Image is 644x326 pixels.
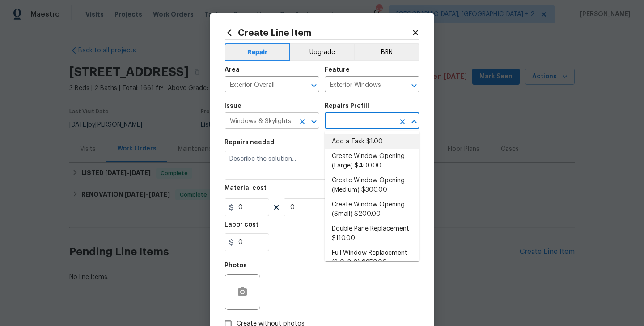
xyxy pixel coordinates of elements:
h5: Photos [225,262,247,269]
h5: Feature [325,67,350,73]
button: Clear [396,116,409,128]
h2: Create Line Item [225,28,411,38]
li: Create Window Opening (Small) $200.00 [325,197,419,222]
li: Create Window Opening (Large) $400.00 [325,149,419,173]
li: Full Window Replacement (3-0x3-0) $350.00 [325,246,419,270]
h5: Area [225,67,240,73]
button: Open [408,79,420,92]
button: Clear [296,116,309,128]
button: Upgrade [290,43,354,61]
button: Close [408,116,420,128]
li: Create Window Opening (Medium) $300.00 [325,173,419,197]
button: Open [308,116,320,128]
h5: Issue [225,103,241,109]
button: Open [308,79,320,92]
h5: Material cost [225,185,267,191]
button: Repair [225,43,290,61]
h5: Labor cost [225,222,258,228]
h5: Repairs Prefill [325,103,369,109]
button: BRN [354,43,419,61]
h5: Repairs needed [225,139,274,146]
li: Double Pane Replacement $110.00 [325,222,419,246]
li: Add a Task $1.00 [325,134,419,149]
